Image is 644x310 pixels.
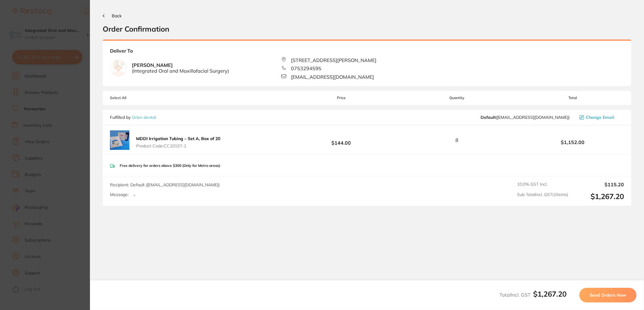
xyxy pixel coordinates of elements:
[579,288,636,302] button: Send Orders Now
[103,24,631,33] h2: Order Confirmation
[110,48,624,57] b: Deliver To
[517,192,568,201] span: Sub Total Incl. GST ( 1 Items)
[521,96,624,100] span: Total
[110,130,129,150] img: dDk4bTgzaQ
[120,164,220,168] p: Free delivery for orders above $300 (Only for Metro areas)
[136,136,220,141] b: MDDI Irrigation Tubing – Set A, Box of 20
[590,292,626,298] span: Send Orders Now
[110,192,128,197] label: Message:
[112,13,122,19] span: Back
[132,68,229,74] span: ( Integrated Oral and Maxillofacial Surgery )
[291,66,321,71] span: 0753294595
[134,136,222,149] button: MDDI Irrigation Tubing – Set A, Box of 20 Product Code:CC101ST-1
[291,74,374,80] span: [EMAIL_ADDRESS][DOMAIN_NAME]
[133,192,135,198] p: -
[455,137,458,143] span: 8
[481,115,496,120] b: Default
[103,13,122,18] button: Back
[110,182,220,188] span: Recipient: Default ( [EMAIL_ADDRESS][DOMAIN_NAME] )
[393,96,521,100] span: Quantity
[481,115,570,120] span: sales@orien.com.au
[110,96,171,100] span: Select All
[110,115,156,120] p: Fulfilled by
[290,96,392,100] span: Price
[573,192,624,201] output: $1,267.20
[577,115,624,120] button: Change Email
[521,139,624,145] b: $1,152.00
[533,289,567,298] b: $1,267.20
[110,60,127,76] img: empty.jpg
[291,57,376,63] span: [STREET_ADDRESS][PERSON_NAME]
[290,135,392,146] b: $144.00
[132,115,156,120] a: Orien dental
[586,115,614,120] span: Change Email
[573,182,624,187] output: $115.20
[132,62,229,74] b: [PERSON_NAME]
[499,292,567,298] span: Total Incl. GST
[517,182,568,187] span: 10.0 % GST Incl.
[136,143,220,148] span: Product Code: CC101ST-1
